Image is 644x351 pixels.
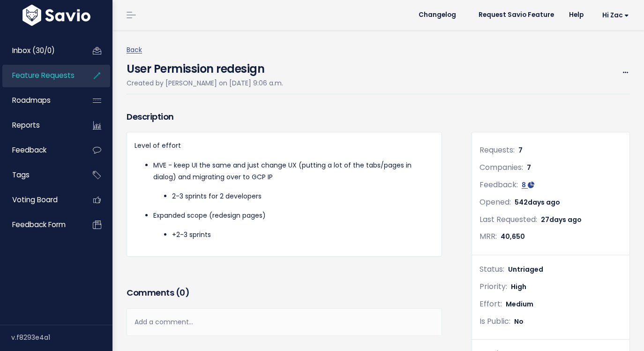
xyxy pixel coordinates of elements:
img: logo-white.9d6f32f41409.svg [20,5,93,26]
a: Roadmaps [2,90,78,111]
span: 7 [518,145,523,155]
a: 8 [522,180,534,190]
div: Add a comment... [127,308,442,336]
span: 7 [527,163,531,172]
p: Expanded scope (redesign pages) [153,210,434,221]
a: Feature Requests [2,65,78,86]
span: 542 [515,198,560,207]
p: Level of effort [135,140,434,152]
span: Is Public: [479,316,510,327]
span: No [514,317,524,326]
span: Feature Requests [12,70,75,80]
span: Tags [12,170,30,180]
span: Companies: [479,162,523,173]
a: Help [562,8,591,22]
a: Back [127,45,142,54]
span: 0 [180,287,185,298]
a: Hi Zac [591,8,637,23]
span: days ago [528,198,560,207]
span: Created by [PERSON_NAME] on [DATE] 9:06 a.m. [127,78,283,88]
span: Roadmaps [12,95,51,105]
span: days ago [549,215,582,224]
span: 27 [541,215,582,224]
p: MVE - keep UI the same and just change UX (putting a lot of the tabs/pages in dialog) and migrati... [153,160,434,183]
span: MRR: [479,231,497,242]
a: Request Savio Feature [471,8,562,22]
span: Priority: [479,281,507,292]
span: Feedback: [479,179,518,190]
a: Feedback form [2,214,78,236]
span: Feedback form [12,220,66,229]
a: Voting Board [2,189,78,211]
span: Reports [12,120,40,130]
div: v.f8293e4a1 [11,325,112,350]
h3: Description [127,110,442,123]
span: Medium [506,299,533,309]
span: 40,650 [501,232,525,241]
span: Last Requested: [479,214,537,225]
span: Hi Zac [602,12,629,19]
h4: User Permission redesign [127,56,283,77]
a: Reports [2,114,78,136]
li: +2-3 sprints [172,229,434,241]
span: Untriaged [508,265,543,274]
span: Opened: [479,197,511,207]
span: Inbox (30/0) [12,46,55,55]
span: Requests: [479,145,515,155]
span: Effort: [479,298,502,309]
span: Changelog [419,12,456,18]
span: Voting Board [12,195,58,205]
span: High [511,282,526,291]
span: Status: [479,264,504,275]
span: Feedback [12,145,46,155]
span: 8 [522,180,526,190]
a: Feedback [2,139,78,161]
a: Tags [2,164,78,186]
h3: Comments ( ) [127,286,442,299]
li: 2-3 sprints for 2 developers [172,191,434,202]
a: Inbox (30/0) [2,40,78,61]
